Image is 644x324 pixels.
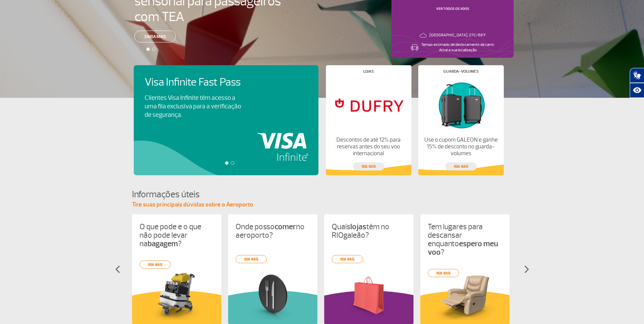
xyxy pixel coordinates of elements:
[332,255,363,263] a: veja mais
[332,222,406,239] p: Quais têm no RIOgaleão?
[429,33,486,38] p: [GEOGRAPHIC_DATA]: 21°C/69°F
[428,269,459,277] a: veja mais
[140,271,214,320] img: card%20informa%C3%A7%C3%B5es%201.png
[630,83,644,98] button: Abrir recursos assistivos.
[424,137,498,157] p: Use o cupom GALEON e ganhe 15% de desconto no guarda-volumes
[524,265,529,273] img: seta-direita
[275,222,296,232] strong: comer
[115,265,120,273] img: seta-esquerda
[331,79,405,131] img: Lojas
[140,222,214,248] p: O que pode e o que não pode levar na ?
[350,222,366,232] strong: lojas
[332,271,406,320] img: card%20informa%C3%A7%C3%B5es%206.png
[236,222,310,239] p: Onde posso no aeroporto?
[434,6,471,12] button: VER TODOS OS VOOS
[148,239,178,249] strong: bagagem
[145,76,308,119] a: Visa Infinite Fast PassClientes Visa Infinite têm acesso a uma fila exclusiva para a verificação ...
[428,222,502,256] p: Tem lugares para descansar enquanto ?
[630,68,644,98] div: Plugin de acessibilidade da Hand Talk.
[236,271,310,320] img: card%20informa%C3%A7%C3%B5es%208.png
[424,79,498,131] img: Guarda-volumes
[353,162,384,170] a: veja mais
[428,239,498,257] strong: espero meu voo
[436,6,469,11] a: VER TODOS OS VOOS
[236,255,267,263] a: veja mais
[132,188,512,201] h4: Informações úteis
[428,271,502,320] img: card%20informa%C3%A7%C3%B5es%204.png
[140,260,171,269] a: veja mais
[443,70,479,73] h4: Guarda-volumes
[630,68,644,83] button: Abrir tradutor de língua de sinais.
[145,94,241,119] p: Clientes Visa Infinite têm acesso a uma fila exclusiva para a verificação de segurança.
[132,201,512,209] p: Tire suas principais dúvidas sobre o Aeroporto
[445,162,477,170] a: veja mais
[421,42,495,53] p: Tempo estimado de deslocamento de carro: Ative a sua localização
[145,76,253,89] h4: Visa Infinite Fast Pass
[363,70,374,73] h4: Lojas
[134,31,176,42] a: Saiba mais
[331,137,405,157] p: Descontos de até 12% para reservas antes do seu voo internacional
